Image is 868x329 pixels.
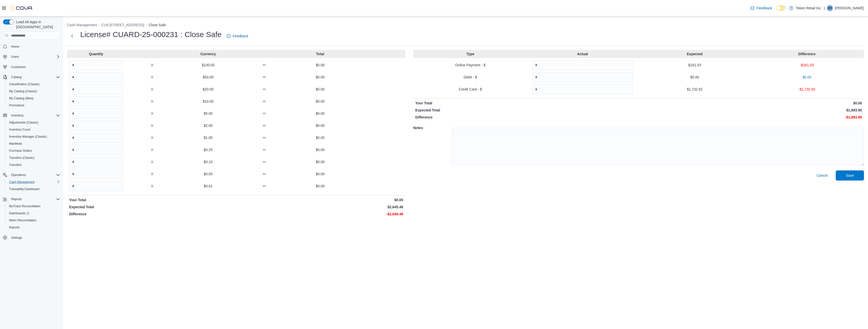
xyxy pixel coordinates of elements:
div: Hassan Khan [827,5,833,11]
button: Purchase Orders [5,147,62,154]
p: -$2,645.48 [237,212,403,217]
a: Transfers (Classic) [7,155,36,161]
p: $1.00 [181,135,235,140]
p: $1,732.92 [640,87,750,92]
span: Feedback [756,6,772,11]
input: Quantity [69,72,123,82]
p: $0.10 [181,159,235,164]
p: $2.00 [181,123,235,128]
p: Your Total [69,197,235,202]
p: Online Payment - $ [415,63,526,68]
a: Inventory Manager (Classic) [7,134,49,140]
span: Save [846,173,854,178]
span: Promotions [9,103,24,107]
p: -$1,893.95 [640,115,862,120]
p: $50.00 [181,75,235,80]
button: Adjustments (Classic) [5,119,62,126]
input: Quantity [532,60,633,70]
a: Dashboards [5,210,62,217]
p: $0.00 [293,63,347,68]
span: Feedback [233,34,248,39]
button: My Catalog (Beta) [5,95,62,102]
span: Inventory [11,113,23,117]
p: Expected Total [69,204,235,210]
input: Quantity [69,60,123,70]
a: Settings [9,235,24,241]
span: Load All Apps in [GEOGRAPHIC_DATA] [14,19,60,29]
a: Feedback [748,3,774,13]
span: Manifests [7,141,60,147]
p: $0.00 [293,111,347,116]
span: Classification (Classic) [9,82,40,86]
span: Metrc Reconciliation [9,218,36,222]
a: Reports [7,224,22,230]
h5: Notes [413,123,451,133]
nav: An example of EuiBreadcrumbs [67,22,864,28]
p: $0.01 [181,184,235,189]
a: Purchase Orders [7,148,34,154]
button: My Catalog (Classic) [5,88,62,95]
button: Traceabilty Dashboard [5,186,62,193]
span: Reports [9,196,60,202]
span: Dashboards [7,210,60,216]
p: Currency [181,51,235,56]
p: $2,645.48 [237,204,403,210]
button: Users [9,54,21,60]
p: $5.00 [181,111,235,116]
span: Inventory [9,112,60,118]
nav: Complex example [3,41,60,254]
p: $20.00 [181,87,235,92]
span: Adjustments (Classic) [7,119,60,126]
span: Reports [9,225,20,229]
button: Reports [5,224,62,231]
span: Cancel [817,173,828,178]
button: Inventory [9,112,25,118]
a: Promotions [7,102,26,108]
button: Inventory Count [5,126,62,133]
p: $0.00 [293,75,347,80]
span: Users [9,54,60,60]
button: Save [836,170,864,181]
p: $0.00 [293,184,347,189]
p: Token Retail Inc. [796,5,822,11]
button: Metrc Reconciliation [5,217,62,224]
a: Home [9,44,21,50]
a: Metrc Reconciliation [7,217,38,223]
input: Quantity [69,96,123,106]
a: Transfers [7,162,24,168]
button: Home [1,43,62,50]
span: My Catalog (Beta) [7,95,60,101]
button: Next [67,31,77,41]
button: Promotions [5,102,62,109]
span: Transfers [7,162,60,168]
button: Classification (Classic) [5,81,62,88]
a: Classification (Classic) [7,81,42,87]
span: My Catalog (Classic) [9,89,37,93]
p: $0.00 [293,147,347,152]
p: $0.00 [237,197,403,202]
button: Reports [1,196,62,203]
a: Traceabilty Dashboard [7,186,41,192]
span: Catalog [11,75,21,79]
p: Actual [527,51,638,56]
button: Close Safe [149,23,166,27]
span: Cash Management [9,180,35,184]
a: My Catalog (Beta) [7,95,36,101]
p: $0.00 [640,101,862,106]
button: Customers [1,63,62,71]
a: Feedback [225,31,250,41]
p: Expected Total [415,108,638,113]
span: HK [828,5,832,11]
p: Total [293,51,347,56]
p: $10.00 [181,99,235,104]
button: Cancel [815,170,830,181]
span: Reports [7,224,60,230]
span: Settings [9,234,60,241]
span: Reports [11,197,22,201]
input: Quantity [532,72,633,82]
span: Dashboards [9,211,29,215]
p: Difference [415,115,638,120]
p: $0.00 [293,87,347,92]
button: Transfers (Classic) [5,154,62,161]
button: Inventory Manager (Classic) [5,133,62,140]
